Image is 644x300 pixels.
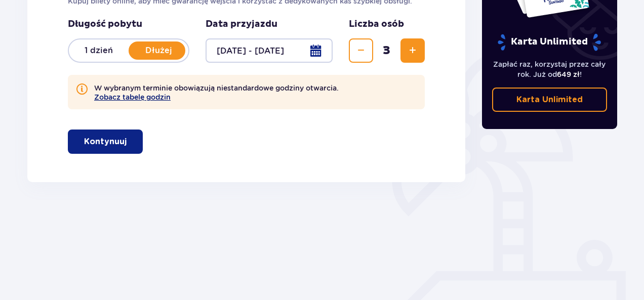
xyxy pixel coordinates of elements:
p: Karta Unlimited [516,94,583,105]
span: 3 [375,43,398,58]
a: Karta Unlimited [492,88,608,112]
p: Data przyjazdu [206,18,277,30]
span: 649 zł [557,70,580,78]
p: W wybranym terminie obowiązują niestandardowe godziny otwarcia. [94,83,339,101]
p: Dłużej [129,45,188,56]
p: Karta Unlimited [497,33,602,51]
p: Długość pobytu [68,18,189,30]
p: Kontynuuj [84,136,127,147]
button: Zwiększ [400,38,425,63]
button: Kontynuuj [68,130,143,154]
p: 1 dzień [69,45,129,56]
p: Liczba osób [349,18,404,30]
button: Zmniejsz [349,38,373,63]
button: Zobacz tabelę godzin [94,93,171,101]
p: Zapłać raz, korzystaj przez cały rok. Już od ! [492,59,608,79]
